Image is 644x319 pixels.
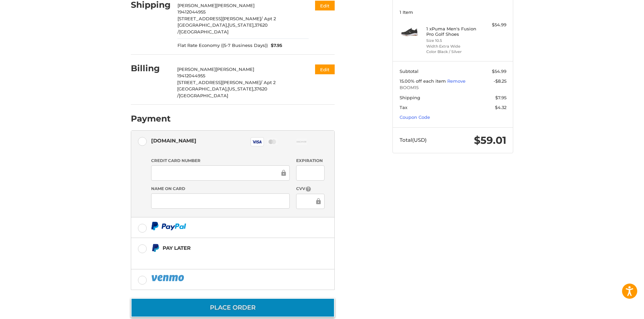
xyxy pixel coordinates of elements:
label: Credit Card Number [151,158,290,164]
iframe: Google Customer Reviews [588,301,644,319]
span: [GEOGRAPHIC_DATA], [177,86,228,91]
div: Pay Later [163,242,292,254]
span: 19412044955 [177,73,205,78]
label: CVV [296,186,324,192]
span: $7.95 [495,95,506,100]
h4: 1 x Puma Men's Fusion Pro Golf Shoes [426,26,478,37]
a: Coupon Code [400,114,430,120]
div: $54.99 [480,22,506,28]
span: Tax [400,105,407,110]
span: 37620 / [177,86,267,98]
h2: Payment [131,113,171,124]
div: [DOMAIN_NAME] [151,135,196,146]
button: Edit [315,64,335,74]
span: Subtotal [400,69,419,74]
span: 19412044955 [177,9,206,15]
span: [GEOGRAPHIC_DATA] [179,93,228,98]
span: $7.95 [268,42,283,49]
li: Width Extra Wide [426,44,478,49]
span: [PERSON_NAME] [177,3,216,8]
img: Pay Later icon [151,244,160,252]
li: Color Black / Silver [426,49,478,55]
label: Expiration [296,158,324,164]
span: [GEOGRAPHIC_DATA] [179,29,229,34]
span: [PERSON_NAME] [177,67,216,72]
span: 15.00% off each item [400,78,447,84]
span: 37620 / [177,22,268,34]
span: [STREET_ADDRESS][PERSON_NAME] [177,16,261,21]
li: Size 10.5 [426,38,478,44]
h3: 1 Item [400,9,506,15]
span: Shipping [400,95,420,100]
span: -$8.25 [494,78,506,84]
img: PayPal icon [151,274,186,282]
span: $59.01 [474,134,506,147]
span: $4.32 [495,105,506,110]
span: [US_STATE], [228,86,254,91]
span: [STREET_ADDRESS][PERSON_NAME] [177,80,261,85]
span: [GEOGRAPHIC_DATA], [177,22,228,28]
h2: Billing [131,63,170,74]
img: PayPal icon [151,222,186,230]
span: [PERSON_NAME] [216,67,254,72]
label: Name on Card [151,186,290,192]
iframe: PayPal Message 1 [151,255,292,261]
a: Remove [447,78,466,84]
button: Place Order [131,298,335,317]
button: Edit [315,1,335,10]
span: Flat Rate Economy ((5-7 Business Days)) [177,42,268,49]
span: / Apt 2 [261,80,276,85]
span: $54.99 [492,69,506,74]
span: Total (USD) [400,137,427,143]
span: [US_STATE], [228,22,255,28]
span: [PERSON_NAME] [216,3,255,8]
span: / Apt 2 [261,16,276,21]
span: BOOM15 [400,84,506,91]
